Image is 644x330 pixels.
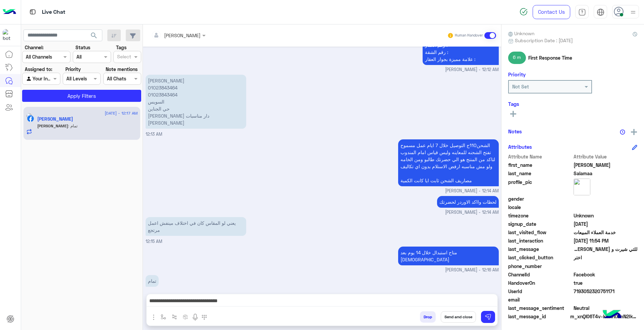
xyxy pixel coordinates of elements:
[620,129,625,135] img: notes
[528,54,572,61] span: First Response Time
[570,313,637,320] span: m_xnQl06T4v-kM1hIXmN2Ik_KYT8W3-RhnLLQHSKmY9yVy1lL3FtzJGRHWnSkTijAlrwWmYx4Hzb2_Ppw7IOqixA
[515,37,573,44] span: Subscription Date : [DATE]
[575,5,589,19] a: tab
[106,66,138,73] label: Note mentions
[37,123,68,128] span: [PERSON_NAME]
[631,129,637,135] img: add
[26,113,32,119] img: picture
[574,271,638,278] span: 0
[158,311,169,322] button: select flow
[202,315,207,320] img: make a call
[508,195,572,202] span: gender
[508,128,522,134] h6: Notes
[485,314,491,320] img: send message
[520,8,528,16] img: spinner
[574,170,638,177] span: Salamaa
[90,31,98,40] span: search
[508,254,572,261] span: last_clicked_button
[508,30,534,37] span: Unknown
[75,44,90,51] label: Status
[508,179,572,194] span: profile_pic
[574,161,638,169] span: Ahmed
[27,115,34,122] img: Facebook
[455,33,483,38] small: Human Handover
[68,123,77,128] span: تمام
[25,66,52,73] label: Assigned to:
[161,314,166,320] img: select flow
[180,311,191,322] button: create order
[169,311,180,322] button: Trigger scenario
[116,53,131,62] div: Select
[508,237,572,244] span: last_interaction
[574,179,590,195] img: picture
[508,170,572,177] span: last_name
[445,209,499,216] span: [PERSON_NAME] - 12:14 AM
[574,204,638,211] span: null
[508,153,572,160] span: Attribute Name
[3,5,16,19] img: Logo
[172,314,177,320] img: Trigger scenario
[86,29,102,44] button: search
[146,217,246,236] p: 6/9/2025, 12:15 AM
[508,296,572,303] span: email
[508,305,572,312] span: last_message_sentiment
[508,263,572,270] span: phone_number
[37,116,73,122] h5: Ahmed Salamaa
[533,5,570,19] a: Contact Us
[508,279,572,286] span: HandoverOn
[146,132,162,137] span: 12:13 AM
[146,239,162,244] span: 12:15 AM
[629,8,637,16] img: profile
[508,229,572,236] span: last_visited_flow
[398,139,499,186] p: 6/9/2025, 12:14 AM
[146,275,159,287] p: 6/9/2025, 12:16 AM
[420,311,436,323] button: Drop
[445,67,499,73] span: [PERSON_NAME] - 12:12 AM
[574,153,638,160] span: Attribute Value
[508,212,572,219] span: timezone
[597,8,604,16] img: tab
[574,246,638,253] span: للتي شيرت و البنطلون
[600,303,624,327] img: hulul-logo.png
[574,305,638,312] span: 0
[508,71,526,77] h6: Priority
[116,44,126,51] label: Tags
[445,267,499,273] span: [PERSON_NAME] - 12:16 AM
[574,195,638,202] span: null
[578,8,586,16] img: tab
[508,220,572,227] span: signup_date
[398,247,499,265] p: 6/9/2025, 12:16 AM
[508,246,572,253] span: last_message
[191,313,199,321] img: send voice note
[508,271,572,278] span: ChannelId
[574,279,638,286] span: true
[25,44,44,51] label: Channel:
[508,144,532,150] h6: Attributes
[574,254,638,261] span: اختر
[146,75,246,129] p: 6/9/2025, 12:13 AM
[445,188,499,194] span: [PERSON_NAME] - 12:14 AM
[508,288,572,295] span: UserId
[508,101,637,107] h6: Tags
[42,8,65,17] p: Live Chat
[574,212,638,219] span: Unknown
[574,263,638,270] span: null
[441,311,476,323] button: Send and close
[150,313,158,321] img: send attachment
[437,196,499,208] p: 6/9/2025, 12:14 AM
[574,229,638,236] span: خدمة العملاء المبيعات
[29,8,37,16] img: tab
[22,90,141,102] button: Apply Filters
[105,110,138,116] span: [DATE] - 12:17 AM
[508,204,572,211] span: locale
[508,313,569,320] span: last_message_id
[574,220,638,227] span: 2025-03-04T13:46:42.866Z
[183,314,188,320] img: create order
[508,52,526,64] span: 6 m
[3,29,15,41] img: 713415422032625
[508,161,572,169] span: first_name
[574,288,638,295] span: 7193052320751171
[574,296,638,303] span: null
[574,237,638,244] span: 2025-09-05T20:54:30.699Z
[65,66,81,73] label: Priority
